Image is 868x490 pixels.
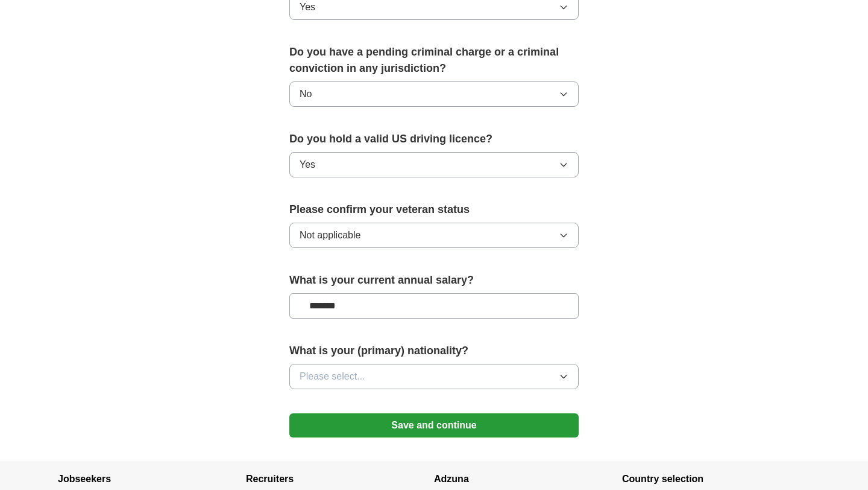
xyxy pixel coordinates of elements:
button: Please select... [289,364,579,389]
button: Save and continue [289,413,579,437]
span: No [300,87,312,101]
span: Not applicable [300,228,360,243]
label: What is your current annual salary? [289,272,579,288]
span: Please select... [300,369,365,384]
button: Yes [289,152,579,177]
label: Do you hold a valid US driving licence? [289,131,579,147]
button: Not applicable [289,223,579,248]
span: Yes [300,157,315,172]
label: What is your (primary) nationality? [289,343,579,359]
label: Please confirm your veteran status [289,202,579,218]
button: No [289,81,579,107]
label: Do you have a pending criminal charge or a criminal conviction in any jurisdiction? [289,44,579,77]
